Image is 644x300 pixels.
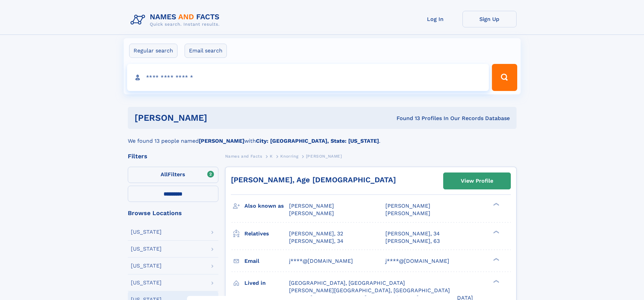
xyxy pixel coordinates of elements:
[302,115,510,122] div: Found 13 Profiles In Our Records Database
[185,44,227,58] label: Email search
[231,176,396,184] a: [PERSON_NAME], Age [DEMOGRAPHIC_DATA]
[461,173,493,189] div: View Profile
[492,202,500,207] div: ❯
[199,138,244,144] b: [PERSON_NAME]
[131,280,162,285] div: [US_STATE]
[280,152,298,160] a: Knorring
[289,280,405,286] span: [GEOGRAPHIC_DATA], [GEOGRAPHIC_DATA]
[161,171,168,178] span: All
[385,237,440,245] a: [PERSON_NAME], 63
[444,173,510,189] a: View Profile
[128,11,225,29] img: Logo Names and Facts
[492,257,500,261] div: ❯
[135,114,302,122] h1: [PERSON_NAME]
[129,44,177,58] label: Regular search
[492,64,517,91] button: Search Button
[385,210,430,216] span: [PERSON_NAME]
[131,229,162,235] div: [US_STATE]
[492,279,500,283] div: ❯
[128,129,517,145] div: We found 13 people named with .
[289,287,450,294] span: [PERSON_NAME][GEOGRAPHIC_DATA], [GEOGRAPHIC_DATA]
[270,152,273,160] a: K
[128,153,218,159] div: Filters
[127,64,489,91] input: search input
[244,255,289,267] h3: Email
[408,11,462,27] a: Log In
[244,200,289,212] h3: Also known as
[492,230,500,234] div: ❯
[128,210,218,216] div: Browse Locations
[385,230,440,237] a: [PERSON_NAME], 34
[131,263,162,269] div: [US_STATE]
[280,154,298,159] span: Knorring
[289,230,343,237] a: [PERSON_NAME], 32
[385,203,430,209] span: [PERSON_NAME]
[256,138,379,144] b: City: [GEOGRAPHIC_DATA], State: [US_STATE]
[128,167,218,183] label: Filters
[289,210,334,216] span: [PERSON_NAME]
[289,237,343,245] a: [PERSON_NAME], 34
[244,277,289,289] h3: Lived in
[289,203,334,209] span: [PERSON_NAME]
[270,154,273,159] span: K
[131,246,162,252] div: [US_STATE]
[306,154,342,159] span: [PERSON_NAME]
[244,228,289,239] h3: Relatives
[225,152,262,160] a: Names and Facts
[462,11,517,27] a: Sign Up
